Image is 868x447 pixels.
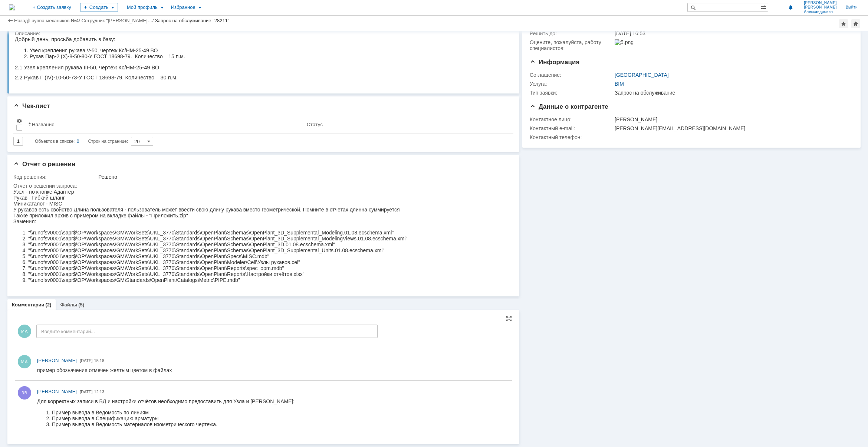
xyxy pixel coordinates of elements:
[18,325,31,338] span: МА
[9,4,15,10] img: logo
[615,39,634,45] img: 5.png
[304,115,507,134] th: Статус
[530,39,613,51] div: Oцените, пожалуйста, работу специалистов:
[530,134,613,140] div: Контактный телефон:
[804,1,837,5] span: [PERSON_NAME]
[37,358,77,363] span: [PERSON_NAME]
[506,316,512,322] div: На всю страницу
[15,76,394,82] li: "\\runofsv0001\sapr$\OP\Workspaces\GM\WorkSets\UKL_3770\Standards\OpenPlant\Reports\spec_opm.mdb"
[80,3,118,12] div: Создать
[25,115,304,134] th: Название
[760,3,768,10] span: Расширенный поиск
[15,17,257,23] li: Пример вывода в Спецификацию арматуры
[60,302,77,308] a: Файлы
[615,81,624,87] a: BIM
[15,11,170,17] li: Узел крепления рукава V-50, чертёж Кс/НМ-25-49 ВО
[615,72,669,78] a: [GEOGRAPHIC_DATA]
[78,302,84,308] div: (5)
[81,18,152,23] a: Сотрудник "[PERSON_NAME]…
[15,59,394,65] li: "\\runofsv0001\sapr$\OP\Workspaces\GM\WorkSets\UKL_3770\Standards\OpenPlant\Schemas\OpenPlant_3D_...
[530,103,608,110] span: Данные о контрагенте
[14,18,28,23] a: Назад
[13,174,97,180] div: Код решения:
[851,19,860,28] div: Сделать домашней страницей
[15,11,257,17] li: Пример вывода в Ведомость по линиям
[530,72,613,78] div: Соглашение:
[530,59,579,66] span: Информация
[615,90,848,96] div: Запрос на обслуживание
[13,102,50,109] span: Чек-лист
[37,389,77,394] span: [PERSON_NAME]
[94,358,105,363] span: 15:18
[46,302,52,308] div: (2)
[804,5,837,10] span: [PERSON_NAME]
[530,116,613,122] div: Контактное лицо:
[615,116,848,122] div: [PERSON_NAME]
[16,118,22,124] span: Настройки
[77,137,79,146] div: 0
[15,70,394,76] li: "\\runofsv0001\sapr$\OP\Workspaces\GM\WorkSets\UKL_3770\Standards\OpenPlant\Modeler\Cell\Узлы рук...
[15,88,394,94] li: "\\runofsv0001\sapr$\OP\Workspaces\GM\Standards\OpenPlant\Catalogs\Metric\PIPE.mdb"
[37,388,77,395] a: [PERSON_NAME]
[9,4,15,10] a: Перейти на домашнюю страницу
[615,30,645,36] span: [DATE] 16:53
[80,358,93,363] span: [DATE]
[15,53,394,59] li: "\\runofsv0001\sapr$\OP\Workspaces\GM\WorkSets\UKL_3770\Standards\OpenPlant\Schemas\OpenPlant_3D....
[530,125,613,131] div: Контактный e-mail:
[615,125,848,131] div: [PERSON_NAME][EMAIL_ADDRESS][DOMAIN_NAME]
[29,18,82,23] div: /
[35,139,75,144] span: Объектов в списке:
[94,390,105,394] span: 12:13
[28,17,29,23] div: |
[15,65,394,70] li: "\\runofsv0001\sapr$\OP\Workspaces\GM\WorkSets\UKL_3770\Standards\OpenPlant\Specs\MISC.mdb"
[15,41,394,47] li: "\\runofsv0001\sapr$\OP\Workspaces\GM\WorkSets\UKL_3770\Standards\OpenPlant\Schemas\OpenPlant_3D_...
[530,90,613,96] div: Тип заявки:
[80,390,93,394] span: [DATE]
[29,18,79,23] a: Группа механиков №4
[15,23,257,29] li: Пример вывода в Ведомость материалов изометрического чертежа.
[32,122,55,127] div: Название
[98,174,507,180] div: Решено
[12,302,45,308] a: Комментарии
[15,30,509,36] div: Описание:
[155,18,230,23] div: Запрос на обслуживание "28211"
[15,47,394,53] li: "\\runofsv0001\sapr$\OP\Workspaces\GM\WorkSets\UKL_3770\Standards\OpenPlant\Schemas\OpenPlant_3D_...
[35,137,128,146] i: Строк на странице:
[839,19,848,28] div: Добавить в избранное
[13,161,75,168] span: Отчет о решении
[37,357,77,364] a: [PERSON_NAME]
[307,122,323,127] div: Статус
[15,82,394,88] li: "\\runofsv0001\sapr$\OP\Workspaces\GM\WorkSets\UKL_3770\Standards\OpenPlant\Reports\Настройки отч...
[530,81,613,87] div: Услуга:
[15,17,170,23] li: Рукав Пар-2 (Х)-8-50-80-У ГОСТ 18698-79. Количество – 15 п.м.
[530,30,613,36] div: Решить до:
[13,183,509,189] div: Отчет о решении запроса:
[804,10,837,14] span: Александрович
[81,18,155,23] div: /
